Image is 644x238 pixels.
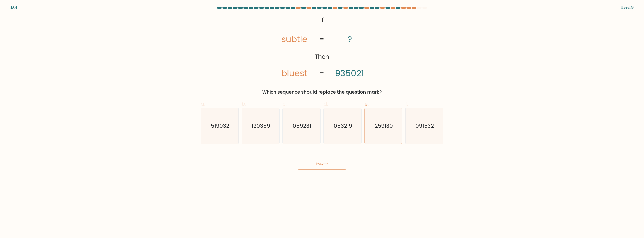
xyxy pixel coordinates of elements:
[323,100,328,107] span: d.
[269,14,375,80] svg: @import url('[URL][DOMAIN_NAME]);
[320,35,324,43] tspan: =
[242,100,246,107] span: b.
[211,122,229,130] text: 519032
[375,122,393,130] text: 259130
[10,4,17,10] div: 1:01
[405,100,408,107] span: f.
[298,158,346,170] button: Next
[293,122,311,130] text: 059231
[334,122,352,130] text: 053219
[281,67,307,79] tspan: bluest
[335,67,364,79] tspan: 935021
[621,4,634,10] div: Level 9
[203,89,441,95] div: Which sequence should replace the question mark?
[364,100,369,107] span: e.
[320,16,324,24] tspan: If
[315,53,329,61] tspan: Then
[282,100,287,107] span: c.
[201,100,205,107] span: a.
[281,33,307,45] tspan: subtle
[347,33,352,45] tspan: ?
[252,122,270,130] text: 120359
[320,69,324,78] tspan: =
[415,122,434,130] text: 091532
